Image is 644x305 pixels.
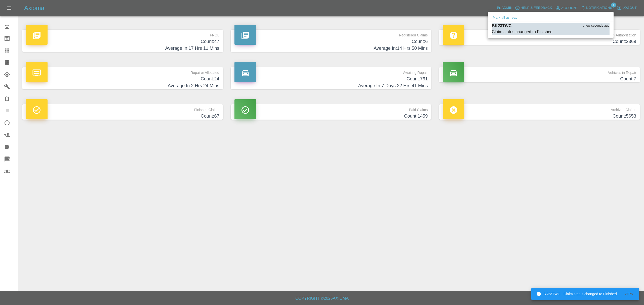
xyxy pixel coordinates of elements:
button: Mark all as read [492,15,518,21]
div: Claim status changed to Finished [492,29,552,35]
button: View [621,290,637,298]
div: BK23TWC - Claim status changed to Finished [536,289,617,298]
span: a few seconds ago [583,23,610,28]
p: BK23TWC [492,23,511,29]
